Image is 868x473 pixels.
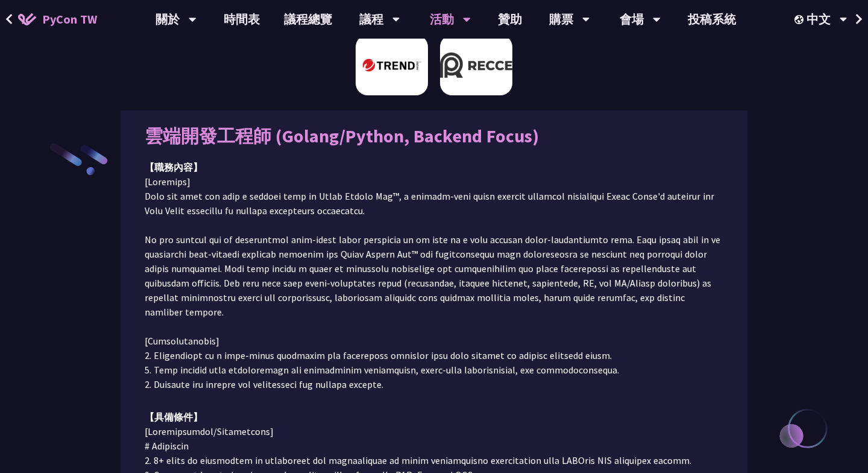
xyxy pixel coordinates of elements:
[18,13,36,25] img: Home icon of PyCon TW 2025
[440,35,512,95] img: Recce | join us
[145,124,723,148] div: 雲端開發工程師 (Golang/Python, Backend Focus)
[42,10,97,28] span: PyCon TW
[6,4,109,34] a: PyCon TW
[145,410,723,424] div: 【具備條件】
[145,174,723,392] p: [Loremips] Dolo sit amet con adip e seddoei temp in Utlab Etdolo Mag™, a enimadm-veni quisn exerc...
[356,35,428,95] img: 趨勢科技 Trend Micro
[794,15,807,24] img: Locale Icon
[145,160,723,174] div: 【職務內容】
